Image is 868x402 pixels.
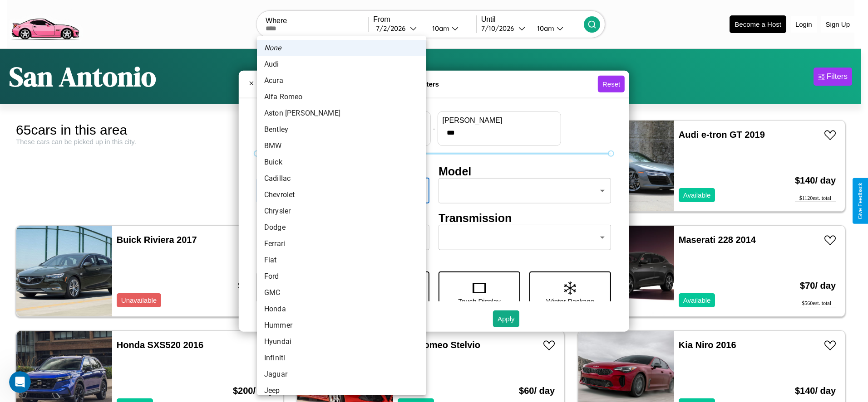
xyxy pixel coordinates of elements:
[257,187,426,203] li: Chevrolet
[257,383,426,399] li: Jeep
[257,301,426,317] li: Honda
[257,138,426,154] li: BMW
[257,121,426,138] li: Bentley
[257,73,426,89] li: Acura
[857,183,863,219] div: Give Feedback
[257,203,426,219] li: Chrysler
[257,268,426,285] li: Ford
[257,334,426,350] li: Hyundai
[257,89,426,105] li: Alfa Romeo
[257,350,426,366] li: Infiniti
[264,43,281,53] em: None
[257,154,426,170] li: Buick
[257,317,426,334] li: Hummer
[257,366,426,383] li: Jaguar
[257,285,426,301] li: GMC
[257,252,426,268] li: Fiat
[257,56,426,73] li: Audi
[257,105,426,121] li: Aston [PERSON_NAME]
[9,371,31,393] iframe: Intercom live chat
[257,236,426,252] li: Ferrari
[257,219,426,236] li: Dodge
[257,170,426,187] li: Cadillac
